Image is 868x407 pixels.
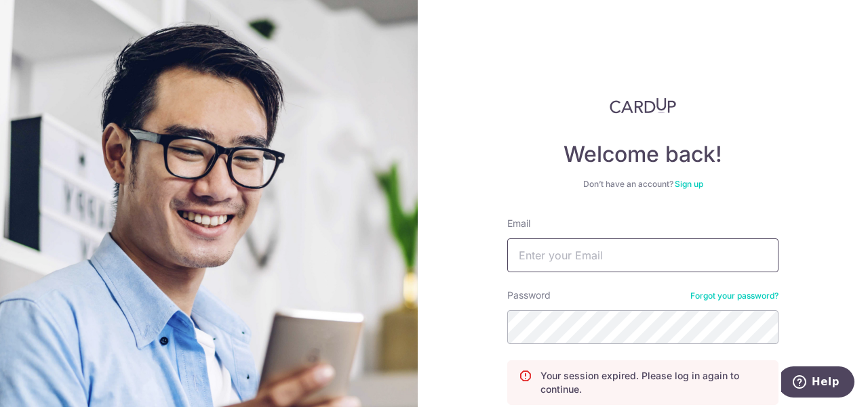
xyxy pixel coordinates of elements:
label: Email [507,217,530,230]
div: Don’t have an account? [507,179,778,190]
iframe: Opens a widget where you can find more information [781,366,854,400]
input: Enter your Email [507,238,778,272]
p: Your session expired. Please log in again to continue. [540,369,767,396]
h4: Welcome back! [507,141,778,168]
a: Sign up [675,179,703,189]
label: Password [507,288,551,302]
img: CardUp Logo [610,98,676,114]
a: Forgot your password? [690,291,778,301]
